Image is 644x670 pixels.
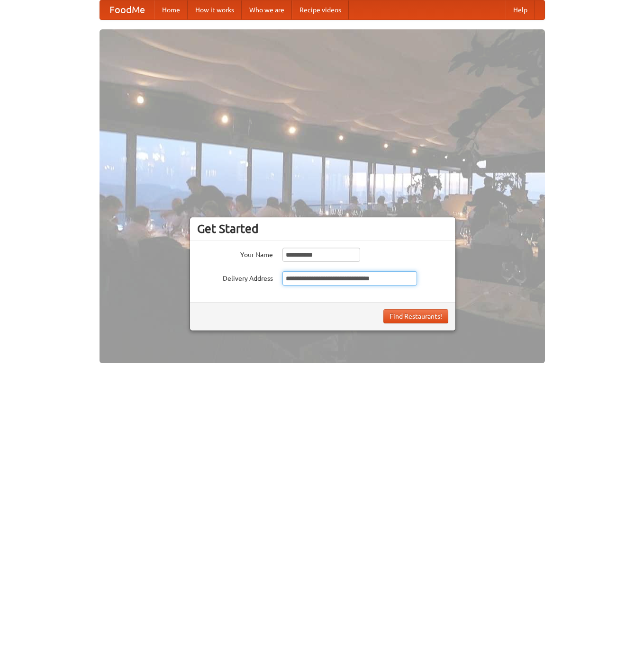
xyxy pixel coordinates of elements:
a: FoodMe [100,0,154,19]
a: Home [154,0,188,19]
label: Delivery Address [197,271,273,283]
a: Help [506,0,535,19]
a: Recipe videos [292,0,349,19]
label: Your Name [197,248,273,259]
a: Who we are [242,0,292,19]
h3: Get Started [197,222,448,236]
a: How it works [188,0,242,19]
button: Find Restaurants! [383,309,448,323]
